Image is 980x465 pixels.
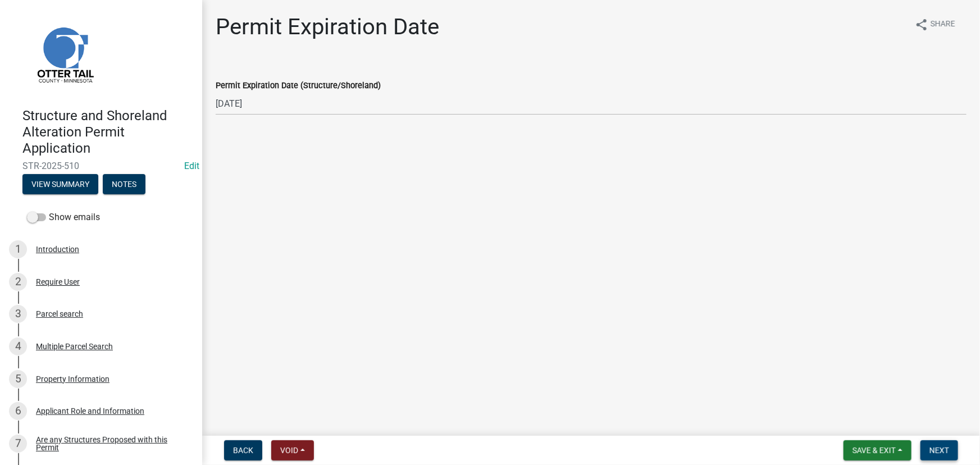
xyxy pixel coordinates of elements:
div: Applicant Role and Information [36,407,144,415]
label: Permit Expiration Date (Structure/Shoreland) [216,82,381,90]
img: Otter Tail County, Minnesota [22,12,107,96]
h4: Structure and Shoreland Alteration Permit Application [22,108,193,156]
div: Are any Structures Proposed with this Permit [36,436,184,452]
label: Show emails [27,211,100,224]
button: shareShare [906,13,964,35]
span: Share [931,18,955,31]
button: View Summary [22,174,98,194]
span: Void [280,446,298,455]
button: Void [271,440,314,461]
wm-modal-confirm: Notes [103,181,145,190]
button: Notes [103,174,145,194]
i: share [915,18,928,31]
button: Back [224,440,262,461]
wm-modal-confirm: Edit Application Number [184,161,199,171]
div: Multiple Parcel Search [36,343,113,350]
div: 2 [9,273,27,291]
a: Edit [184,161,199,171]
div: 4 [9,338,27,355]
button: Next [920,440,958,461]
wm-modal-confirm: Summary [22,181,98,190]
div: Require User [36,278,80,286]
div: Parcel search [36,310,83,318]
span: Save & Exit [853,446,896,455]
span: Next [929,446,949,455]
h1: Permit Expiration Date [216,13,439,40]
div: 6 [9,402,27,420]
span: STR-2025-510 [22,161,180,171]
span: Back [233,446,253,455]
div: Introduction [36,245,79,253]
div: 5 [9,370,27,388]
div: 7 [9,435,27,453]
div: 1 [9,240,27,258]
div: 3 [9,305,27,323]
div: Property Information [36,375,110,383]
button: Save & Exit [844,440,911,461]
